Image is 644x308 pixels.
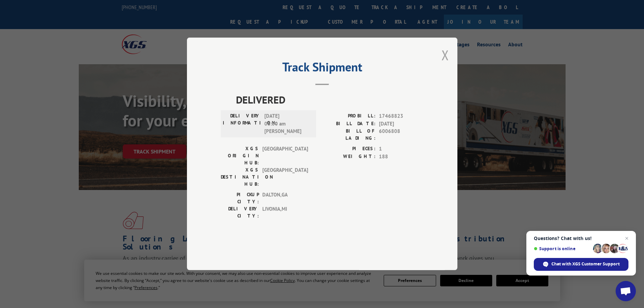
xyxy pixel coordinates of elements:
[223,113,261,136] label: DELIVERY INFORMATION:
[221,145,259,167] label: XGS ORIGIN HUB:
[262,206,308,220] span: LIVONIA , MI
[322,120,376,128] label: BILL DATE:
[322,145,376,153] label: PIECES:
[616,281,636,301] div: Open chat
[379,120,424,128] span: [DATE]
[379,113,424,120] span: 17468823
[379,145,424,153] span: 1
[221,206,259,220] label: DELIVERY CITY:
[551,261,620,267] span: Chat with XGS Customer Support
[322,128,376,142] label: BILL OF LADING:
[623,234,631,242] span: Close chat
[221,62,424,75] h2: Track Shipment
[262,191,308,206] span: DALTON , GA
[442,46,449,64] button: Close modal
[379,153,424,161] span: 188
[262,145,308,167] span: [GEOGRAPHIC_DATA]
[264,113,310,136] span: [DATE] 06:00 am [PERSON_NAME]
[534,258,628,271] div: Chat with XGS Customer Support
[534,236,628,241] span: Questions? Chat with us!
[322,153,376,161] label: WEIGHT:
[379,128,424,142] span: 6006808
[236,92,424,108] span: DELIVERED
[221,191,259,206] label: PICKUP CITY:
[322,113,376,120] label: PROBILL:
[262,167,308,188] span: [GEOGRAPHIC_DATA]
[221,167,259,188] label: XGS DESTINATION HUB:
[534,246,591,251] span: Support is online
